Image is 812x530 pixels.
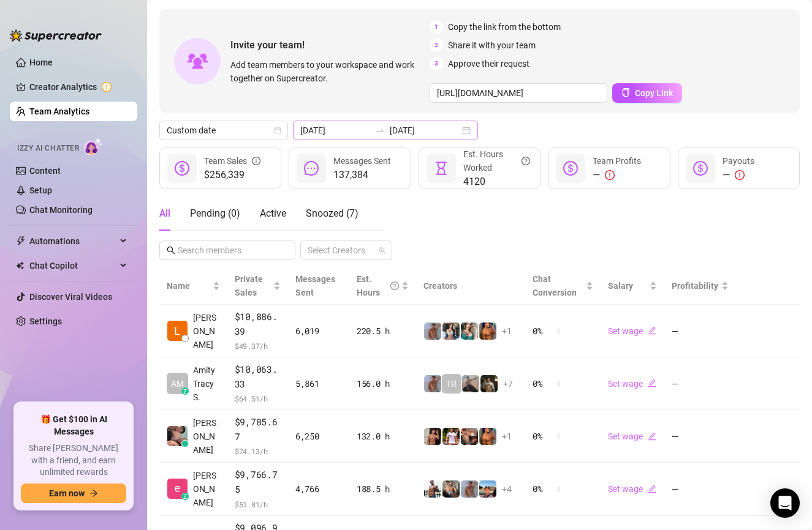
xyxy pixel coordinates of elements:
[235,445,281,457] span: $ 74.13 /h
[171,377,184,390] span: AM
[461,323,478,340] img: Zaddy
[533,377,552,390] span: 0 %
[193,311,220,351] span: [PERSON_NAME]
[167,246,175,255] span: search
[635,88,673,98] span: Copy Link
[29,77,127,97] a: Creator Analytics exclamation-circle
[178,244,278,257] input: Search members
[648,379,656,387] span: edit
[533,324,552,338] span: 0 %
[235,340,281,352] span: $ 49.37 /h
[295,377,342,390] div: 5,861
[648,485,656,493] span: edit
[89,489,98,498] span: arrow-right
[479,428,496,445] img: JG
[693,161,708,176] span: dollar-circle
[608,379,656,389] a: Set wageedit
[29,205,93,215] a: Chat Monitoring
[448,39,536,52] span: Share it with your team
[17,143,79,154] span: Izzy AI Chatter
[21,442,126,479] span: Share [PERSON_NAME] with a friend, and earn unlimited rewards
[479,480,496,498] img: Zach
[190,206,240,221] div: Pending ( 0 )
[10,29,102,42] img: logo-BBDzfeDw.svg
[672,281,718,291] span: Profitability
[462,375,479,392] img: LC
[357,377,409,390] div: 156.0 h
[357,430,409,443] div: 132.0 h
[664,410,735,463] td: —
[333,156,391,166] span: Messages Sent
[461,428,478,445] img: Osvaldo
[295,274,335,297] span: Messages Sent
[648,326,656,335] span: edit
[16,261,24,270] img: Chat Copilot
[479,323,496,340] img: JG
[648,432,656,441] span: edit
[295,482,342,496] div: 4,766
[235,392,281,405] span: $ 64.51 /h
[167,321,188,341] img: Lexter Ore
[306,207,359,219] span: Snoozed ( 7 )
[193,469,220,509] span: [PERSON_NAME]
[442,323,460,340] img: Katy
[29,166,61,176] a: Content
[274,127,281,134] span: calendar
[29,185,52,195] a: Setup
[390,272,399,299] span: question-circle
[612,83,682,103] button: Copy Link
[29,256,116,275] span: Chat Copilot
[723,168,754,182] div: —
[193,364,220,404] span: AmityTracy S.
[230,37,430,53] span: Invite your team!
[235,274,263,297] span: Private Sales
[16,236,26,246] span: thunderbolt
[193,416,220,457] span: [PERSON_NAME]
[204,168,260,182] span: $256,339
[29,106,89,116] a: Team Analytics
[181,387,189,395] div: z
[204,154,260,168] div: Team Sales
[375,125,385,135] span: to
[304,161,319,176] span: message
[430,39,443,52] span: 2
[593,156,641,166] span: Team Profits
[357,482,409,496] div: 188.5 h
[621,88,630,97] span: copy
[260,207,286,219] span: Active
[357,272,399,299] div: Est. Hours
[480,375,498,392] img: Tony
[416,267,525,305] th: Creators
[448,20,561,34] span: Copy the link from the bottom
[159,267,227,305] th: Name
[49,488,85,498] span: Earn now
[463,174,530,189] span: 4120
[252,154,260,168] span: info-circle
[442,480,460,498] img: George
[159,206,170,221] div: All
[21,414,126,438] span: 🎁 Get $100 in AI Messages
[533,274,577,297] span: Chat Conversion
[29,292,112,302] a: Discover Viral Videos
[175,161,189,176] span: dollar-circle
[424,323,441,340] img: Joey
[167,479,188,499] img: Enrique S.
[442,428,460,445] img: Hector
[664,463,735,515] td: —
[300,124,370,137] input: Start date
[502,324,512,338] span: + 1
[29,231,116,251] span: Automations
[448,57,529,70] span: Approve their request
[502,430,512,443] span: + 1
[608,326,656,336] a: Set wageedit
[461,480,478,498] img: Joey
[167,121,281,140] span: Custom date
[502,482,512,496] span: + 4
[375,125,385,135] span: swap-right
[593,168,641,182] div: —
[664,357,735,410] td: —
[434,161,449,176] span: hourglass
[84,138,103,155] img: AI Chatter
[503,377,513,390] span: + 7
[390,124,460,137] input: End date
